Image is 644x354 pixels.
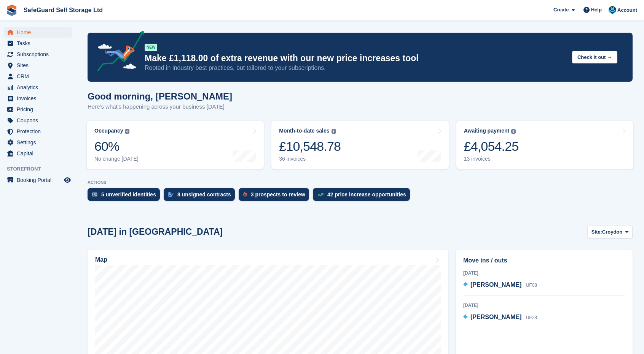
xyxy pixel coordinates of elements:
[94,156,139,162] div: No change [DATE]
[463,302,625,309] div: [DATE]
[463,270,625,277] div: [DATE]
[470,314,521,320] span: [PERSON_NAME]
[91,31,144,74] img: price-adjustments-announcement-icon-8257ccfd72463d97f412b2fc003d46551f7dbcb40ab6d574587a9cd5c0d94...
[17,27,62,38] span: Home
[279,128,329,134] div: Month-to-date sales
[88,188,164,205] a: 5 unverified identities
[145,64,566,72] p: Rooted in industry best practices, but tailored to your subscriptions.
[164,188,239,205] a: 8 unsigned contracts
[88,180,633,185] p: ACTIONS
[464,128,510,134] div: Awaiting payment
[17,60,62,71] span: Sites
[4,115,72,126] a: menu
[4,82,72,93] a: menu
[17,49,62,60] span: Subscriptions
[4,93,72,104] a: menu
[145,44,157,51] div: NEW
[609,6,616,14] img: Sonny Harverson
[553,6,569,14] span: Create
[243,192,247,197] img: prospect-51fa495bee0391a8d652442698ab0144808aea92771e9ea1ae160a38d050c398.svg
[463,256,625,265] h2: Move ins / outs
[87,121,264,169] a: Occupancy 60% No change [DATE]
[4,71,72,82] a: menu
[17,71,62,82] span: CRM
[4,137,72,148] a: menu
[17,175,62,185] span: Booking Portal
[591,6,602,14] span: Help
[4,27,72,38] a: menu
[145,53,566,64] p: Make £1,118.00 of extra revenue with our new price increases tool
[327,191,406,198] div: 42 price increase opportunities
[17,93,62,104] span: Invoices
[177,191,231,198] div: 8 unsigned contracts
[17,126,62,137] span: Protection
[526,315,537,320] span: UF28
[332,129,336,134] img: icon-info-grey-7440780725fd019a000dd9b08b2336e03edf1995a4989e88bcd33f0948082b44.svg
[92,192,97,197] img: verify_identity-adf6edd0f0f0b5bbfe63781bf79b02c33cf7c696d77639b501bdc392416b5a36.svg
[279,156,341,162] div: 36 invoices
[463,313,537,322] a: [PERSON_NAME] UF28
[101,191,156,198] div: 5 unverified identities
[4,104,72,115] a: menu
[464,139,519,154] div: £4,054.25
[313,188,414,205] a: 42 price increase opportunities
[94,128,123,134] div: Occupancy
[95,256,107,263] h2: Map
[94,139,139,154] div: 60%
[602,228,622,236] span: Croydon
[317,193,324,196] img: price_increase_opportunities-93ffe204e8149a01c8c9dc8f82e8f89637d9d84a8eef4429ea346261dce0b2c0.svg
[4,38,72,49] a: menu
[4,148,72,159] a: menu
[21,4,106,16] a: SafeGuard Self Storage Ltd
[4,175,72,185] a: menu
[4,49,72,60] a: menu
[63,175,72,185] a: Preview store
[88,227,223,237] h2: [DATE] in [GEOGRAPHIC_DATA]
[6,5,18,16] img: stora-icon-8386f47178a22dfd0bd8f6a31ec36ba5ce8667c1dd55bd0f319d3a0aa187defe.svg
[587,226,633,238] button: Site: Croydon
[572,51,617,63] button: Check it out →
[17,104,62,115] span: Pricing
[17,148,62,159] span: Capital
[591,228,602,236] span: Site:
[17,137,62,148] span: Settings
[17,82,62,93] span: Analytics
[4,126,72,137] a: menu
[239,188,313,205] a: 3 prospects to review
[526,283,537,288] span: UF08
[470,281,521,288] span: [PERSON_NAME]
[511,129,516,134] img: icon-info-grey-7440780725fd019a000dd9b08b2336e03edf1995a4989e88bcd33f0948082b44.svg
[168,192,174,197] img: contract_signature_icon-13c848040528278c33f63329250d36e43548de30e8caae1d1a13099fd9432cc5.svg
[271,121,448,169] a: Month-to-date sales £10,548.78 36 invoices
[456,121,633,169] a: Awaiting payment £4,054.25 13 invoices
[251,191,305,198] div: 3 prospects to review
[88,103,232,111] p: Here's what's happening across your business [DATE]
[88,91,232,101] h1: Good morning, [PERSON_NAME]
[125,129,129,134] img: icon-info-grey-7440780725fd019a000dd9b08b2336e03edf1995a4989e88bcd33f0948082b44.svg
[464,156,519,162] div: 13 invoices
[279,139,341,154] div: £10,548.78
[7,165,76,173] span: Storefront
[4,60,72,71] a: menu
[17,115,62,126] span: Coupons
[17,38,62,49] span: Tasks
[463,280,537,290] a: [PERSON_NAME] UF08
[617,6,637,14] span: Account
